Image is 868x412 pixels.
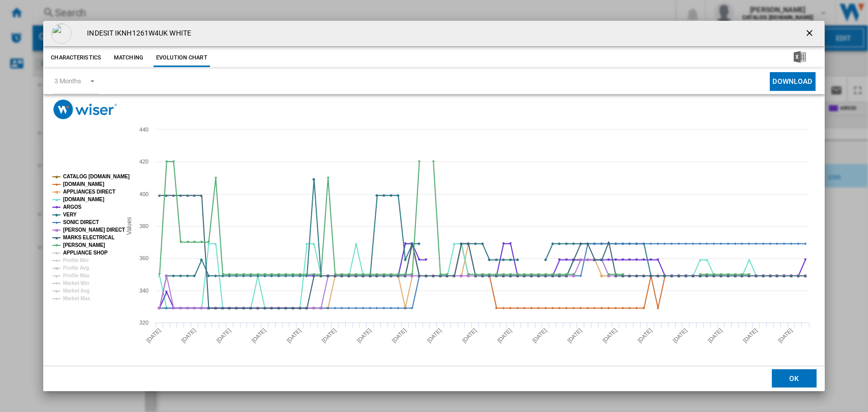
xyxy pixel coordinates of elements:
tspan: [PERSON_NAME] [63,242,105,248]
tspan: 400 [139,191,148,197]
tspan: [DOMAIN_NAME] [63,181,104,187]
button: Evolution chart [154,49,210,67]
tspan: [DATE] [145,327,162,344]
button: Characteristics [48,49,104,67]
tspan: Profile Min [63,258,88,263]
tspan: [DATE] [777,327,794,344]
tspan: [DATE] [672,327,689,344]
img: excel-24x24.png [794,51,806,63]
tspan: APPLIANCES DIRECT [63,189,115,195]
tspan: [DATE] [181,327,197,344]
tspan: 380 [139,223,148,229]
tspan: [DATE] [391,327,408,344]
tspan: [DATE] [566,327,583,344]
tspan: [DATE] [461,327,478,344]
tspan: [DATE] [496,327,513,344]
tspan: 360 [139,255,148,261]
tspan: [DATE] [251,327,267,344]
tspan: Market Avg [63,288,89,294]
button: OK [772,369,817,388]
tspan: 440 [139,126,148,133]
img: empty.gif [51,23,72,44]
tspan: Profile Avg [63,265,89,271]
button: Matching [106,49,151,67]
tspan: [DATE] [707,327,724,344]
tspan: 340 [139,288,148,294]
tspan: APPLIANCE SHOP [63,250,108,256]
button: getI18NText('BUTTONS.CLOSE_DIALOG') [800,23,821,44]
tspan: [DATE] [531,327,548,344]
tspan: [DATE] [426,327,443,344]
tspan: Market Min [63,280,89,286]
md-dialog: Product popup [43,21,824,391]
tspan: Profile Max [63,273,90,278]
tspan: [PERSON_NAME] DIRECT [63,227,125,233]
tspan: [DATE] [216,327,232,344]
tspan: CATALOG [DOMAIN_NAME] [63,174,130,179]
tspan: ARGOS [63,204,82,210]
tspan: [DOMAIN_NAME] [63,197,104,202]
button: Download in Excel [777,49,822,67]
tspan: MARKS ELECTRICAL [63,235,114,240]
ng-md-icon: getI18NText('BUTTONS.CLOSE_DIALOG') [804,28,817,40]
h4: INDESIT IKNH1261W4UK WHITE [82,28,191,39]
tspan: 420 [139,159,148,165]
img: logo_wiser_300x94.png [53,100,117,119]
tspan: 320 [139,320,148,326]
tspan: [DATE] [637,327,653,344]
tspan: SONIC DIRECT [63,219,99,225]
tspan: [DATE] [602,327,618,344]
tspan: Values [126,217,133,235]
button: Download [770,72,816,91]
div: 3 Months [54,77,81,85]
tspan: [DATE] [742,327,759,344]
tspan: VERY [63,212,77,217]
tspan: [DATE] [286,327,303,344]
tspan: [DATE] [321,327,338,344]
tspan: [DATE] [356,327,373,344]
tspan: Market Max [63,296,91,301]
